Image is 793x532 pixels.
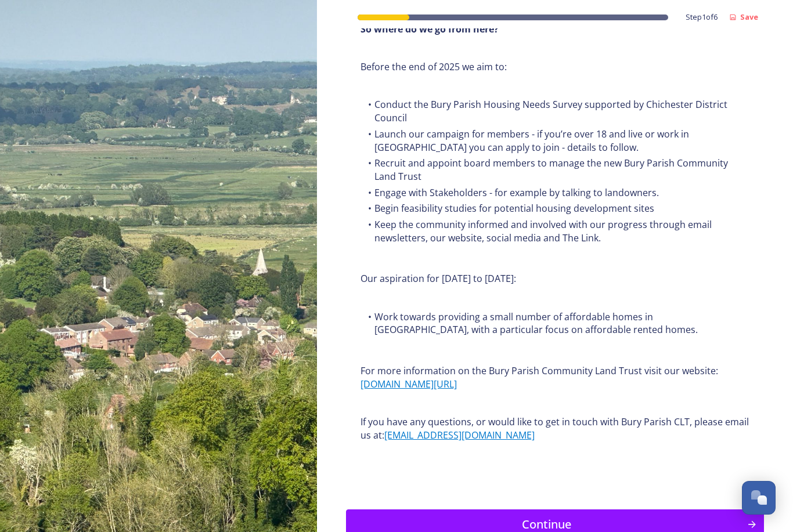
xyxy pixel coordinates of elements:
[361,378,457,390] a: [DOMAIN_NAME][URL]
[740,12,758,22] strong: Save
[742,481,776,515] button: Open Chat
[361,364,749,390] p: For more information on the Bury Parish Community Land Trust visit our website:
[361,186,749,200] li: Engage with Stakeholders - for example by talking to landowners.
[361,23,499,35] strong: So where do we go from here?
[361,98,749,124] li: Conduct the Bury Parish Housing Needs Survey supported by Chichester District Council
[361,128,749,154] li: Launch our campaign for members - if you’re over 18 and live or work in [GEOGRAPHIC_DATA] you can...
[361,202,749,215] li: Begin feasibility studies for potential housing development sites
[361,415,749,441] p: If you have any questions, or would like to get in touch with Bury Parish CLT, please email us at:
[361,218,749,244] li: Keep the community informed and involved with our progress through email newsletters, our website...
[361,60,749,74] p: Before the end of 2025 we aim to:
[361,157,749,183] li: Recruit and appoint board members to manage the new Bury Parish Community Land Trust
[361,272,749,285] p: Our aspiration for [DATE] to [DATE]:
[686,12,718,23] span: Step 1 of 6
[361,310,749,336] li: Work towards providing a small number of affordable homes in [GEOGRAPHIC_DATA], with a particular...
[384,429,535,441] a: [EMAIL_ADDRESS][DOMAIN_NAME]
